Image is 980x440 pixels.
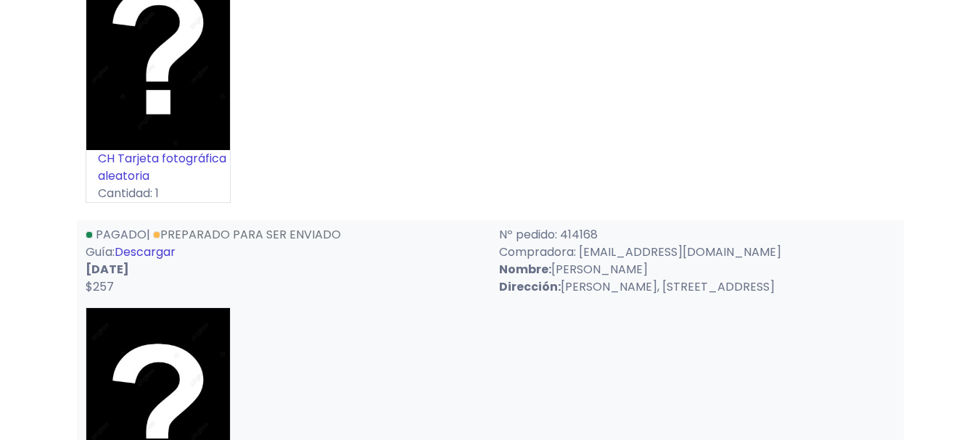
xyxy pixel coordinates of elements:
[499,278,895,296] p: [PERSON_NAME], [STREET_ADDRESS]
[86,278,114,295] span: $257
[86,185,230,202] p: Cantidad: 1
[115,244,176,260] a: Descargar
[96,226,147,243] span: Pagado
[499,261,895,278] p: [PERSON_NAME]
[499,244,895,261] p: Compradora: [EMAIL_ADDRESS][DOMAIN_NAME]
[77,226,490,296] div: | Guía:
[98,150,226,184] a: CH Tarjeta fotográfica aleatoria
[499,226,895,244] p: Nº pedido: 414168
[153,226,341,243] a: Preparado para ser enviado
[86,261,482,278] p: [DATE]
[499,278,561,295] strong: Dirección:
[499,261,551,278] strong: Nombre:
